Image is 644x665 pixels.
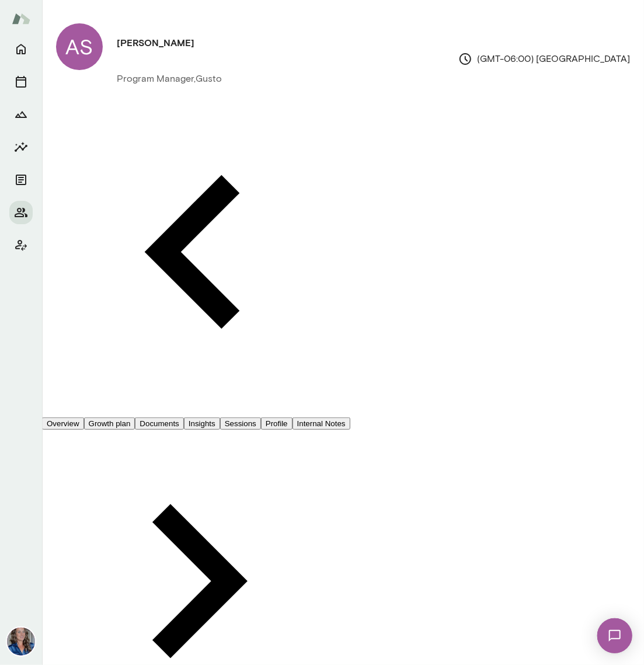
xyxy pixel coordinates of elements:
[9,201,33,224] button: Members
[12,8,30,30] img: Mento
[9,135,33,159] button: Insights
[42,417,84,430] button: Overview
[261,417,293,430] button: Profile
[56,23,103,70] div: AS
[135,417,183,430] button: Documents
[7,628,35,656] img: Nicole Menkhoff
[220,417,261,430] button: Sessions
[9,234,33,257] button: Client app
[293,417,350,430] button: Internal Notes
[458,52,630,66] p: (GMT-06:00) [GEOGRAPHIC_DATA]
[117,72,222,86] p: Program Manager, Gusto
[117,36,194,50] h4: [PERSON_NAME]
[9,70,33,93] button: Sessions
[184,417,220,430] button: Insights
[84,417,135,430] button: Growth plan
[9,103,33,126] button: Growth Plan
[9,37,33,61] button: Home
[9,168,33,192] button: Documents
